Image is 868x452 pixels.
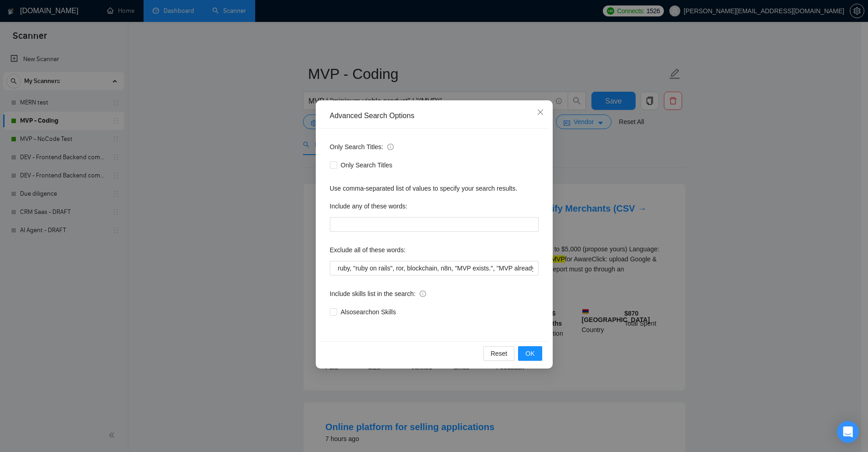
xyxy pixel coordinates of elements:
[337,160,396,170] span: Only Search Titles
[837,421,859,443] div: Open Intercom Messenger
[528,100,553,125] button: Close
[420,291,426,297] span: info-circle
[387,144,394,150] span: info-circle
[330,183,539,193] div: Use comma-separated list of values to specify your search results.
[537,109,544,116] span: close
[330,199,407,213] label: Include any of these words:
[330,111,539,121] div: Advanced Search Options
[525,348,534,358] span: OK
[330,289,426,299] span: Include skills list in the search:
[330,243,406,257] label: Exclude all of these words:
[518,346,542,361] button: OK
[330,142,394,152] span: Only Search Titles:
[483,346,515,361] button: Reset
[337,307,400,317] span: Also search on Skills
[491,348,508,358] span: Reset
